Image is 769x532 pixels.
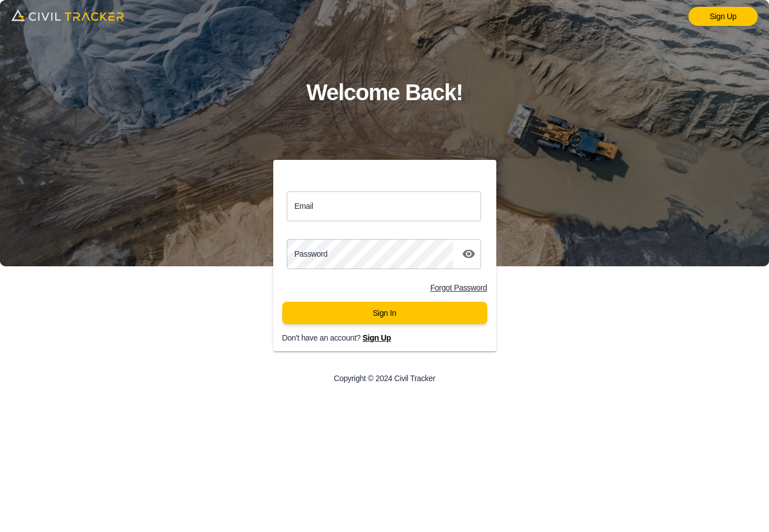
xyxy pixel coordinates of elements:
[688,7,758,26] a: Sign Up
[11,6,124,25] img: logo
[334,374,435,383] p: Copyright © 2024 Civil Tracker
[457,243,480,265] button: toggle password visibility
[362,333,391,342] a: Sign Up
[282,333,505,342] p: Don't have an account?
[287,191,482,221] input: email
[430,283,487,292] a: Forgot Password
[306,74,463,111] h1: Welcome Back!
[282,302,487,324] button: Sign In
